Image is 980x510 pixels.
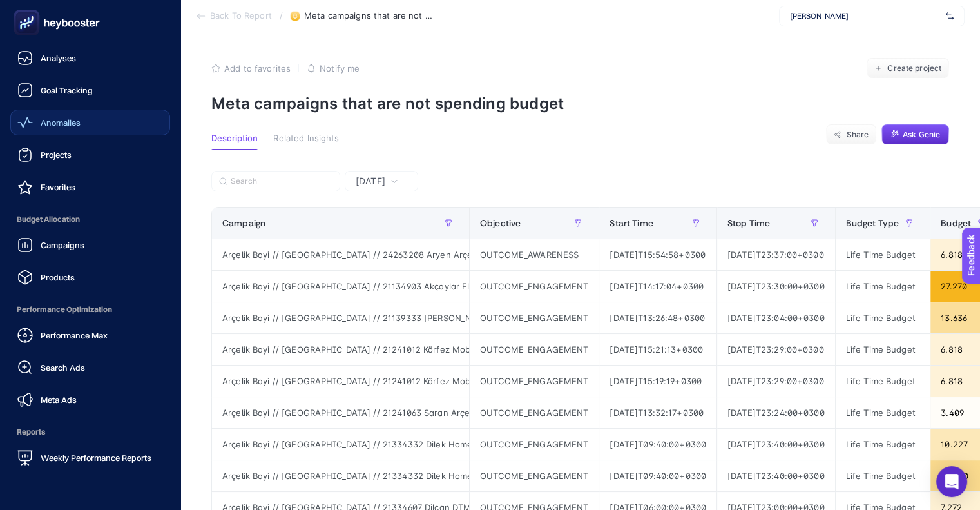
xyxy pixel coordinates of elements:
div: Life Time Budget [836,366,930,397]
div: OUTCOME_ENGAGEMENT [470,397,599,428]
span: Description [211,133,258,144]
div: [DATE]T23:29:00+0300 [717,334,835,365]
span: Goal Tracking [41,85,93,95]
div: Life Time Budget [836,302,930,333]
span: Performance Max [41,330,108,340]
div: [DATE]T09:40:00+0300 [599,429,716,460]
div: Arçelik Bayi // [GEOGRAPHIC_DATA] // 21241012 Körfez Mobilya Arçelik - [GEOGRAPHIC_DATA] - ÇYK - ... [212,334,469,365]
input: Search [231,177,332,186]
span: Favorites [41,182,75,192]
span: Projects [41,150,72,160]
a: Products [10,264,170,290]
a: Anomalies [10,110,170,135]
div: Arçelik Bayi // [GEOGRAPHIC_DATA] // 21241012 Körfez Mobilya Arçelik - [GEOGRAPHIC_DATA] - ÇYK - ... [212,366,469,397]
div: Life Time Budget [836,460,930,491]
div: OUTCOME_ENGAGEMENT [470,334,599,365]
div: [DATE]T23:40:00+0300 [717,429,835,460]
button: Ask Genie [881,124,949,145]
div: Life Time Budget [836,334,930,365]
span: Related Insights [273,133,339,144]
button: Notify me [307,63,360,74]
span: Reports [10,419,170,445]
div: OUTCOME_ENGAGEMENT [470,366,599,397]
div: OUTCOME_ENGAGEMENT [470,271,599,302]
a: Analyses [10,45,170,71]
span: Budget Type [846,218,899,228]
span: Analyses [41,53,76,63]
div: Life Time Budget [836,397,930,428]
button: Create project [867,58,949,79]
button: Description [211,133,258,150]
div: [DATE]T14:17:04+0300 [599,271,716,302]
div: [DATE]T09:40:00+0300 [599,460,716,491]
div: Arçelik Bayi // [GEOGRAPHIC_DATA] // 24263208 Aryen Arçelik - İE // [GEOGRAPHIC_DATA] Bölge - [GE... [212,239,469,270]
span: Meta campaigns that are not spending budget [304,11,433,21]
span: Performance Optimization [10,297,170,322]
span: Products [41,272,75,282]
a: Projects [10,142,170,168]
div: [DATE]T15:21:13+0300 [599,334,716,365]
span: Back To Report [210,11,272,21]
div: [DATE]T23:30:00+0300 [717,271,835,302]
p: Meta campaigns that are not spending budget [211,94,949,113]
span: [PERSON_NAME] [790,11,941,21]
span: Add to favorites [224,63,291,74]
div: OUTCOME_ENGAGEMENT [470,429,599,460]
span: Budget Allocation [10,206,170,232]
a: Weekly Performance Reports [10,445,170,471]
span: Search Ads [41,362,85,373]
div: OUTCOME_ENGAGEMENT [470,460,599,491]
a: Campaigns [10,232,170,258]
div: [DATE]T13:26:48+0300 [599,302,716,333]
img: svg%3e [946,10,954,23]
a: Search Ads [10,355,170,380]
button: Share [826,124,876,145]
span: Anomalies [41,117,81,128]
a: Goal Tracking [10,77,170,103]
div: [DATE]T23:04:00+0300 [717,302,835,333]
div: Life Time Budget [836,239,930,270]
span: / [280,10,283,21]
div: [DATE]T23:29:00+0300 [717,366,835,397]
div: Arçelik Bayi // [GEOGRAPHIC_DATA] // 21241063 Saran Arçelik - ÇYK // [GEOGRAPHIC_DATA] - Kocaeli ... [212,397,469,428]
button: Related Insights [273,133,339,150]
span: Share [846,130,869,140]
span: [DATE] [356,175,385,188]
div: [DATE]T23:24:00+0300 [717,397,835,428]
span: Campaign [222,218,265,228]
a: Performance Max [10,322,170,348]
div: Arçelik Bayi // [GEOGRAPHIC_DATA] // 21334332 Dilek Home Arçelik - ID // [GEOGRAPHIC_DATA] & Trak... [212,429,469,460]
span: Stop Time [727,218,770,228]
div: [DATE]T23:37:00+0300 [717,239,835,270]
div: [DATE]T15:54:58+0300 [599,239,716,270]
div: Arçelik Bayi // [GEOGRAPHIC_DATA] // 21134903 Akçaylar Elektrikli Arçelik - [GEOGRAPHIC_DATA] - I... [212,271,469,302]
a: Meta Ads [10,387,170,413]
span: Create project [887,63,941,74]
span: Campaigns [41,240,84,250]
div: OUTCOME_ENGAGEMENT [470,302,599,333]
div: Arçelik Bayi // [GEOGRAPHIC_DATA] // 21139333 [PERSON_NAME] [MEDICAL_DATA] Eşya Arçelik - ID // [... [212,302,469,333]
span: Start Time [610,218,653,228]
div: Life Time Budget [836,429,930,460]
div: OUTCOME_AWARENESS [470,239,599,270]
span: Objective [480,218,521,228]
a: Favorites [10,174,170,200]
div: Life Time Budget [836,271,930,302]
span: Budget [941,218,971,228]
span: Meta Ads [41,395,77,405]
span: Notify me [320,63,360,74]
button: Add to favorites [211,63,291,74]
div: [DATE]T13:32:17+0300 [599,397,716,428]
div: Open Intercom Messenger [936,466,967,497]
div: [DATE]T15:19:19+0300 [599,366,716,397]
div: Arçelik Bayi // [GEOGRAPHIC_DATA] // 21334332 Dilek Home Arçelik - ID // [GEOGRAPHIC_DATA] & Trak... [212,460,469,491]
div: [DATE]T23:40:00+0300 [717,460,835,491]
span: Ask Genie [903,130,940,140]
span: Feedback [8,4,49,14]
span: Weekly Performance Reports [41,453,151,463]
